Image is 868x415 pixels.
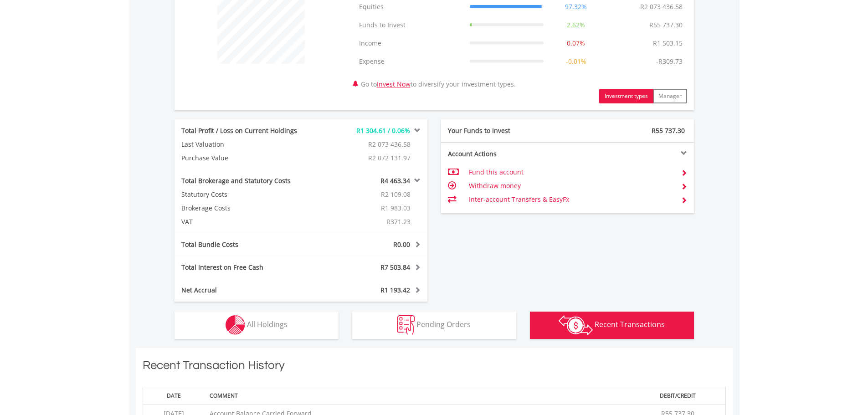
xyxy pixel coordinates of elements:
h1: Recent Transaction History [143,357,726,378]
span: R0.00 [393,240,410,249]
button: Recent Transactions [530,312,694,339]
span: Recent Transactions [595,319,665,329]
a: Invest Now [377,80,411,88]
button: All Holdings [175,312,339,339]
span: R2 072 131.97 [368,154,411,162]
span: R2 109.08 [381,190,411,199]
td: R55 737.30 [645,16,687,34]
td: Fund this account [469,165,673,179]
button: Investment types [599,89,653,103]
div: Total Brokerage and Statutory Costs [175,176,322,185]
div: Your Funds to Invest [441,126,568,135]
span: All Holdings [247,319,288,329]
td: Income [354,34,465,52]
img: pending_instructions-wht.png [397,315,415,335]
div: Brokerage Costs [175,204,322,213]
div: Last Valuation [175,140,301,149]
button: Pending Orders [352,312,516,339]
span: R371.23 [386,217,411,226]
img: holdings-wht.png [226,315,245,335]
td: Funds to Invest [354,16,465,34]
td: -0.01% [548,52,604,71]
td: R1 503.15 [648,34,687,52]
th: Debit/Credit [631,387,725,404]
span: R4 463.34 [380,176,410,185]
div: VAT [175,217,322,226]
td: Withdraw money [469,179,673,193]
span: R7 503.84 [380,263,410,272]
div: Total Bundle Costs [175,240,322,249]
div: Statutory Costs [175,190,322,199]
th: Date [143,387,205,404]
td: Expense [354,52,465,71]
span: R1 193.42 [380,286,410,294]
div: Total Profit / Loss on Current Holdings [175,126,322,135]
td: -R309.73 [652,52,687,71]
td: 0.07% [548,34,604,52]
div: Purchase Value [175,154,301,163]
span: R2 073 436.58 [368,140,411,149]
td: 2.62% [548,16,604,34]
div: Total Interest on Free Cash [175,263,322,272]
span: R1 983.03 [381,204,411,212]
img: transactions-zar-wht.png [559,315,593,335]
th: Comment [205,387,631,404]
span: R55 737.30 [652,126,685,135]
span: Pending Orders [416,319,471,329]
div: Net Accrual [175,286,322,295]
div: Account Actions [441,149,568,159]
span: R1 304.61 / 0.06% [356,126,410,135]
td: Inter-account Transfers & EasyFx [469,193,673,206]
button: Manager [653,89,687,103]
